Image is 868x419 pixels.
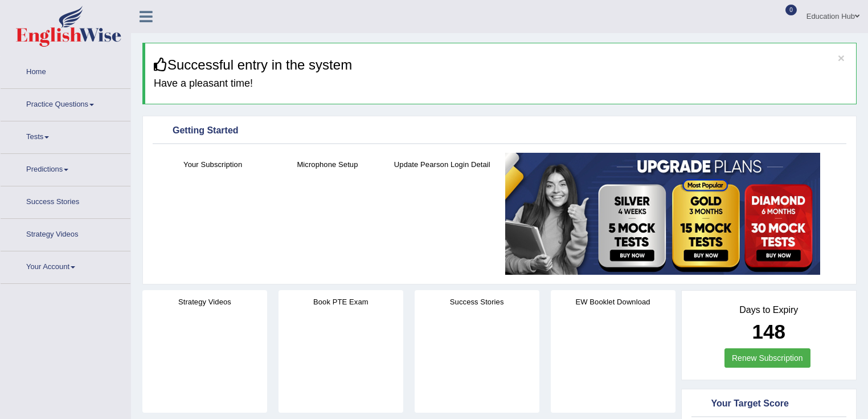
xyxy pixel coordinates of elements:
[1,56,130,85] a: Home
[1,186,130,215] a: Success Stories
[505,153,820,275] img: small5.jpg
[1,251,130,280] a: Your Account
[276,158,379,170] h4: Microphone Setup
[155,123,844,140] div: Getting Started
[161,158,264,170] h4: Your Subscription
[391,158,494,170] h4: Update Pearson Login Detail
[1,154,130,182] a: Predictions
[694,396,844,413] div: Your Target Score
[1,121,130,150] a: Tests
[724,348,810,368] a: Renew Subscription
[1,89,130,117] a: Practice Questions
[838,52,845,64] button: ×
[154,78,847,90] h4: Have a pleasant time!
[785,5,797,15] span: 0
[279,296,403,308] h4: Book PTE Exam
[551,296,675,308] h4: EW Booklet Download
[1,219,130,247] a: Strategy Videos
[154,58,847,72] h3: Successful entry in the system
[694,305,844,315] h4: Days to Expiry
[415,296,539,308] h4: Success Stories
[142,296,267,308] h4: Strategy Videos
[752,320,785,343] b: 148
